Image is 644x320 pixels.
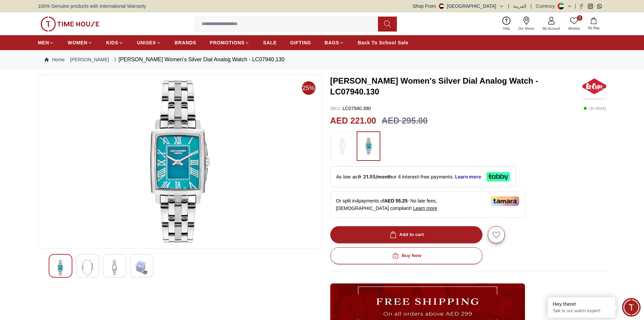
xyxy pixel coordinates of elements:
[516,26,537,31] span: Our Stores
[325,37,344,49] a: BAGS
[81,260,94,276] img: Lee Cooper Women's Silver Dial Analog Watch - LC07940.130
[584,16,603,32] button: My Bag
[577,15,582,21] span: 0
[530,3,532,9] span: |
[334,135,351,158] img: ...
[382,114,428,127] h3: AED 295.00
[553,301,610,307] div: Hey there!
[330,105,371,112] p: LC07940.390
[358,37,408,49] a: Back To School Sale
[38,37,54,49] a: MEN
[175,39,196,46] span: BRANDS
[391,252,421,260] div: Buy Now
[553,308,610,314] p: Talk to our watch expert!
[109,260,121,276] img: Lee Cooper Women's Silver Dial Analog Watch - LC07940.130
[325,39,339,46] span: BAGS
[500,26,513,31] span: Help
[514,15,539,33] a: Our Stores
[330,226,482,243] button: Add to cart
[263,39,277,46] span: SALE
[508,3,509,9] span: |
[579,4,584,9] a: Facebook
[210,37,250,49] a: PROMOTIONS
[68,39,88,46] span: WOMEN
[582,74,606,98] img: Lee Cooper Women's Silver Dial Analog Watch - LC07940.130
[588,4,593,9] a: Instagram
[622,298,641,317] div: Chat Widget
[536,3,558,9] div: Currency
[137,39,156,46] span: UNISEX
[491,196,519,206] img: Tamara
[106,37,123,49] a: KIDS
[360,135,377,158] img: ...
[564,15,584,33] a: 0Wishlist
[54,260,67,276] img: Lee Cooper Women's Silver Dial Analog Watch - LC07940.130
[136,260,148,276] img: Lee Cooper Women's Silver Dial Analog Watch - LC07940.130
[106,39,118,46] span: KIDS
[175,37,196,49] a: BRANDS
[330,114,376,127] h2: AED 221.00
[330,247,482,264] button: Buy Now
[330,191,525,218] div: Or split in 4 payments of - No late fees, [DEMOGRAPHIC_DATA] compliant!
[44,80,316,243] img: Lee Cooper Women's Silver Dial Analog Watch - LC07940.130
[38,3,146,9] span: 100% Genuine products with International Warranty
[302,81,315,95] span: 25%
[388,231,424,239] div: Add to cart
[41,17,99,31] img: ...
[575,3,576,9] span: |
[45,56,65,63] a: Home
[585,25,602,30] span: My Bag
[38,39,49,46] span: MEN
[513,3,526,9] button: العربية
[566,26,582,31] span: Wishlist
[137,37,161,49] a: UNISEX
[384,198,407,204] span: AED 55.25
[540,26,563,31] span: My Account
[358,39,408,46] span: Back To School Sale
[112,56,285,64] div: [PERSON_NAME] Women's Silver Dial Analog Watch - LC07940.130
[330,76,583,97] h3: [PERSON_NAME] Women's Silver Dial Analog Watch - LC07940.130
[413,3,504,9] button: Shop From[GEOGRAPHIC_DATA]
[263,37,277,49] a: SALE
[290,39,311,46] span: GIFTING
[330,106,341,111] span: SKU :
[499,15,514,33] a: Help
[68,37,93,49] a: WOMEN
[38,50,606,69] nav: Breadcrumb
[290,37,311,49] a: GIFTING
[413,206,437,211] span: Learn more
[597,4,602,9] a: Whatsapp
[210,39,245,46] span: PROMOTIONS
[70,56,109,63] a: [PERSON_NAME]
[583,105,606,112] p: ( In stock )
[439,3,444,9] img: United Arab Emirates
